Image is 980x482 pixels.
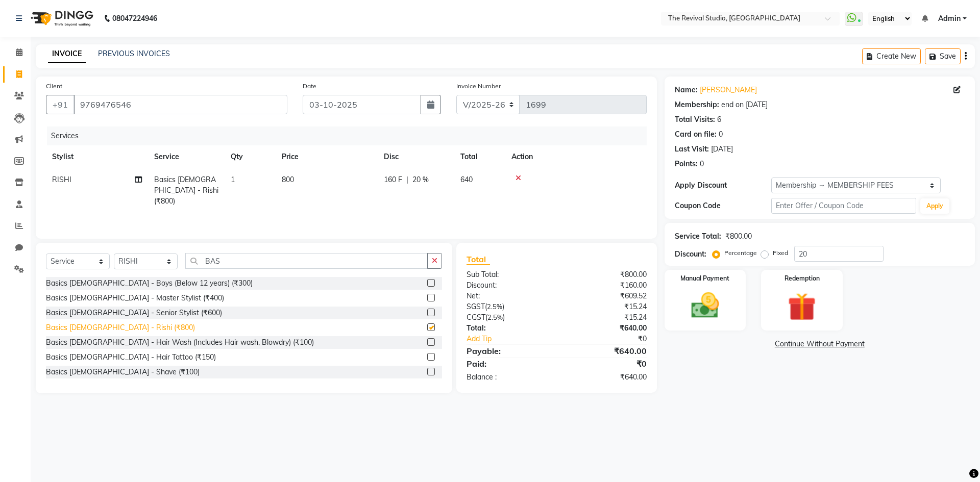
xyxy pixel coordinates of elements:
[46,352,216,363] div: Basics [DEMOGRAPHIC_DATA] - Hair Tattoo (₹150)
[938,13,961,24] span: Admin
[459,358,556,370] div: Paid:
[406,174,408,185] span: |
[378,145,454,168] th: Disc
[700,85,757,95] a: [PERSON_NAME]
[460,175,473,184] span: 640
[48,45,86,63] a: INVOICE
[675,114,715,125] div: Total Visits:
[675,144,709,155] div: Last Visit:
[717,114,721,125] div: 6
[46,278,253,289] div: Basics [DEMOGRAPHIC_DATA] - Boys (Below 12 years) (₹300)
[46,145,148,168] th: Stylist
[675,249,706,260] div: Discount:
[46,308,222,318] div: Basics [DEMOGRAPHIC_DATA] - Senior Stylist (₹600)
[682,289,728,322] img: _cash.svg
[711,144,733,155] div: [DATE]
[46,322,195,333] div: Basics [DEMOGRAPHIC_DATA] - Rishi (₹800)
[52,175,71,184] span: RISHI
[675,159,698,169] div: Points:
[779,289,825,324] img: _gift.svg
[721,99,768,110] div: end on [DATE]
[459,334,573,344] a: Add Tip
[456,82,501,91] label: Invoice Number
[920,198,949,214] button: Apply
[46,367,200,377] div: Basics [DEMOGRAPHIC_DATA] - Shave (₹100)
[46,82,62,91] label: Client
[556,358,654,370] div: ₹0
[98,49,170,58] a: PREVIOUS INVOICES
[276,145,378,168] th: Price
[467,302,485,311] span: SGST
[675,200,771,211] div: Coupon Code
[459,269,556,280] div: Sub Total:
[556,312,654,323] div: ₹15.24
[675,180,771,191] div: Apply Discount
[556,301,654,312] div: ₹15.24
[700,159,704,169] div: 0
[459,345,556,357] div: Payable:
[112,4,157,33] b: 08047224946
[148,145,225,168] th: Service
[46,337,314,348] div: Basics [DEMOGRAPHIC_DATA] - Hair Wash (Includes Hair wash, Blowdry) (₹100)
[487,313,503,321] span: 2.5%
[505,145,647,168] th: Action
[785,274,820,283] label: Redemption
[556,280,654,291] div: ₹160.00
[459,291,556,301] div: Net:
[459,372,556,383] div: Balance :
[412,174,429,185] span: 20 %
[467,313,485,322] span: CGST
[185,253,428,269] input: Search or Scan
[556,291,654,301] div: ₹609.52
[231,175,235,184] span: 1
[154,175,218,206] span: Basics [DEMOGRAPHIC_DATA] - Rishi (₹800)
[719,129,723,140] div: 0
[556,323,654,334] div: ₹640.00
[282,175,294,184] span: 800
[675,85,698,95] div: Name:
[556,269,654,280] div: ₹800.00
[487,302,502,311] span: 2.5%
[46,293,224,303] div: Basics [DEMOGRAPHIC_DATA] - Master Stylist (₹400)
[925,48,961,64] button: Save
[675,129,717,140] div: Card on file:
[303,82,316,91] label: Date
[459,312,556,323] div: ( )
[667,339,973,349] a: Continue Without Payment
[675,231,721,242] div: Service Total:
[454,145,505,168] th: Total
[773,248,788,258] label: Fixed
[225,145,276,168] th: Qty
[725,231,752,242] div: ₹800.00
[675,99,719,110] div: Membership:
[459,280,556,291] div: Discount:
[46,95,75,114] button: +91
[556,345,654,357] div: ₹640.00
[459,301,556,312] div: ( )
[459,323,556,334] div: Total:
[862,48,921,64] button: Create New
[47,126,654,145] div: Services
[771,198,916,214] input: Enter Offer / Coupon Code
[26,4,96,33] img: logo
[680,274,729,283] label: Manual Payment
[573,334,654,344] div: ₹0
[384,174,402,185] span: 160 F
[556,372,654,383] div: ₹640.00
[73,95,287,114] input: Search by Name/Mobile/Email/Code
[467,254,490,265] span: Total
[724,248,757,258] label: Percentage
